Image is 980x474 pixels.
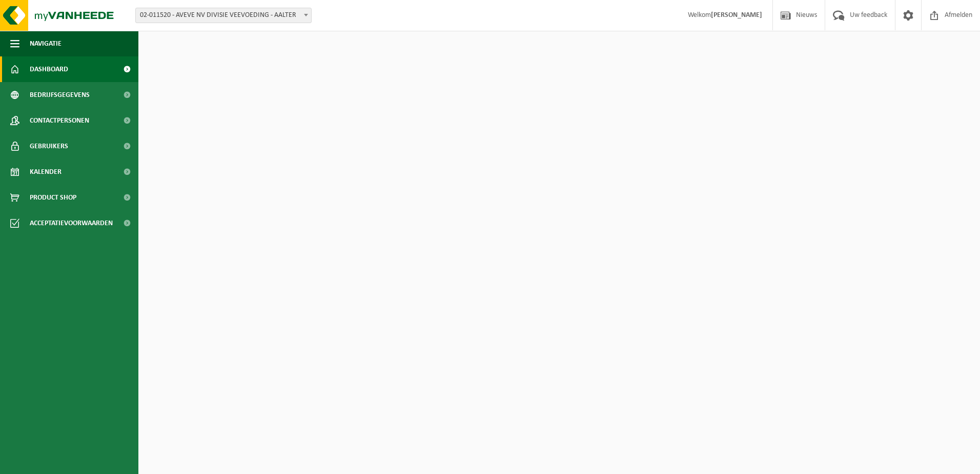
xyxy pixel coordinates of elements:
[135,8,312,23] span: 02-011520 - AVEVE NV DIVISIE VEEVOEDING - AALTER
[30,159,62,185] span: Kalender
[30,210,113,236] span: Acceptatievoorwaarden
[30,133,68,159] span: Gebruikers
[30,56,68,82] span: Dashboard
[136,8,311,23] span: 02-011520 - AVEVE NV DIVISIE VEEVOEDING - AALTER
[30,31,62,56] span: Navigatie
[30,185,76,210] span: Product Shop
[30,82,90,108] span: Bedrijfsgegevens
[711,11,762,19] strong: [PERSON_NAME]
[30,108,89,133] span: Contactpersonen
